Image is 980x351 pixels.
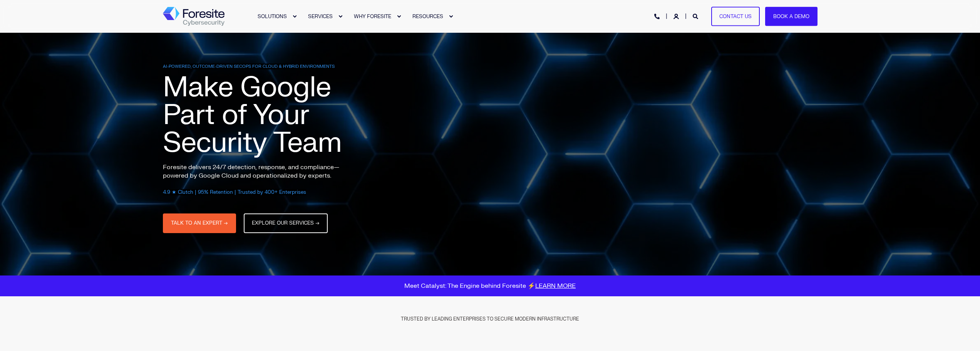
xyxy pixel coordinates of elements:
[412,13,443,19] span: RESOURCES
[401,316,579,322] span: TRUSTED BY LEADING ENTERPRISES TO SECURE MODERN INFRASTRUCTURE
[163,189,306,195] span: 4.9 ★ Clutch | 95% Retention | Trusted by 400+ Enterprises
[163,64,335,69] span: AI-POWERED, OUTCOME-DRIVEN SECOPS FOR CLOUD & HYBRID ENVIRONMENTS
[244,213,328,233] a: EXPLORE OUR SERVICES →
[404,282,576,290] span: Meet Catalyst: The Engine behind Foresite ⚡️
[338,14,343,19] div: Expand SERVICES
[163,7,224,26] a: Back to Home
[163,7,224,26] img: Foresite logo, a hexagon shape of blues with a directional arrow to the right hand side, and the ...
[693,13,700,19] a: Open Search
[258,13,287,19] span: SOLUTIONS
[163,163,355,180] p: Foresite delivers 24/7 detection, response, and compliance—powered by Google Cloud and operationa...
[163,70,342,161] span: Make Google Part of Your Security Team
[535,282,576,290] a: LEARN MORE
[163,213,236,233] a: TALK TO AN EXPERT →
[397,14,401,19] div: Expand WHY FORESITE
[673,13,680,19] a: Login
[292,14,297,19] div: Expand SOLUTIONS
[765,7,818,26] a: Book a Demo
[354,13,391,19] span: WHY FORESITE
[711,7,760,26] a: Contact Us
[449,14,453,19] div: Expand RESOURCES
